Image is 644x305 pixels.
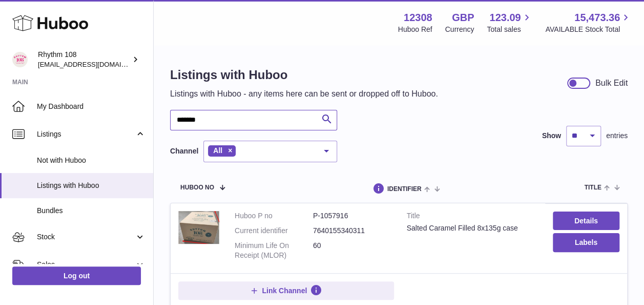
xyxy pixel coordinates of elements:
a: 123.09 Total sales [487,11,532,34]
label: Show [542,131,561,141]
p: Listings with Huboo - any items here can be sent or dropped off to Huboo. [170,88,438,100]
strong: Title [407,211,537,223]
a: Log out [12,266,141,285]
div: Rhythm 108 [38,50,130,69]
span: 15,473.36 [574,11,620,25]
span: Listings [37,129,135,139]
dd: 7640155340311 [313,226,391,236]
span: Stock [37,232,135,242]
span: All [213,146,222,155]
dd: 60 [313,241,391,260]
div: Huboo Ref [398,25,432,34]
span: Total sales [487,25,532,34]
span: Huboo no [180,184,214,191]
dt: Huboo P no [235,211,313,221]
span: Not with Huboo [37,156,146,165]
img: internalAdmin-12308@internal.huboo.com [12,52,28,67]
dt: Current identifier [235,226,313,236]
img: Salted Caramel Filled 8x135g case [178,211,219,244]
h1: Listings with Huboo [170,67,438,83]
div: Salted Caramel Filled 8x135g case [407,223,537,233]
span: Sales [37,260,135,270]
span: title [584,184,601,191]
a: Details [553,212,619,230]
span: Link Channel [262,286,307,295]
a: 15,473.36 AVAILABLE Stock Total [545,11,632,34]
button: Link Channel [178,281,394,300]
span: [EMAIL_ADDRESS][DOMAIN_NAME] [38,60,151,68]
span: Bundles [37,206,146,216]
dt: Minimum Life On Receipt (MLOR) [235,241,313,260]
dd: P-1057916 [313,211,391,221]
span: entries [606,131,628,141]
button: Labels [553,233,619,252]
span: 123.09 [489,11,521,25]
strong: 12308 [404,11,432,25]
div: Bulk Edit [595,78,628,89]
span: AVAILABLE Stock Total [545,25,632,34]
strong: GBP [452,11,474,25]
label: Channel [170,146,198,156]
span: Listings with Huboo [37,181,146,190]
div: Currency [445,25,474,34]
span: My Dashboard [37,102,146,111]
span: identifier [387,186,422,193]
